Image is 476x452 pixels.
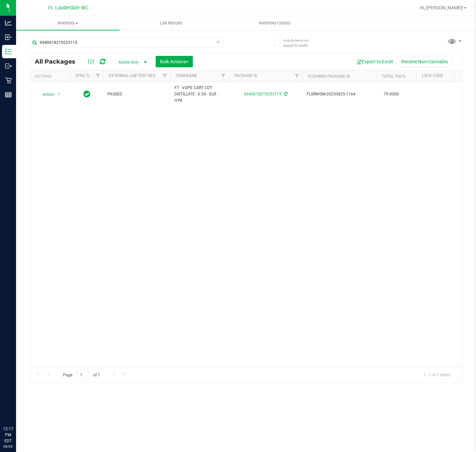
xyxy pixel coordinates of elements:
[156,56,193,67] button: Bulk Actions
[397,56,452,67] button: Receive Non-Cannabis
[216,37,221,46] span: Clear
[55,90,63,99] span: select
[223,16,326,30] a: Inventory Counts
[418,370,456,380] span: 1 - 1 of 1 items
[307,91,372,97] span: FLSRWGM-20250825-1164
[107,91,166,97] span: PASSED
[3,426,13,444] p: 12:17 PM EDT
[218,70,229,82] a: Filter
[159,70,170,82] a: Filter
[283,38,317,48] span: Include items not tagged for facility
[174,85,225,104] span: FT - VAPE CART CDT DISTILLATE - 0.5G - ELR - HYB
[75,73,101,78] a: Sync Status
[77,370,89,380] input: 1
[5,19,12,26] inline-svg: Analytics
[292,70,303,82] a: Filter
[160,59,188,64] span: Bulk Actions
[5,91,12,98] inline-svg: Reports
[36,90,55,99] span: Action
[7,398,27,419] iframe: Resource center
[16,20,120,26] span: Inventory
[422,73,443,78] a: Lock Code
[420,5,463,10] span: Hi, [PERSON_NAME]!
[283,92,288,96] span: Sync from Compliance System
[35,74,67,79] div: Actions
[234,73,257,78] a: Package ID
[57,370,105,380] span: Page of 1
[352,56,397,67] button: Export to Excel
[83,89,90,99] span: In Sync
[48,5,88,11] span: Ft. Lauderdale WC
[244,92,282,96] a: 6940618219233115
[176,73,197,78] a: Item Name
[109,73,161,78] a: External Lab Test Result
[308,74,350,79] a: Flourish Package ID
[382,74,406,79] a: Total THC%
[5,77,12,84] inline-svg: Retail
[3,444,13,449] p: 09/29
[29,37,224,48] input: Search Package ID, Item Name, SKU, Lot or Part Number...
[35,58,82,65] span: All Packages
[151,20,191,26] span: Lab Results
[16,16,120,30] a: Inventory
[5,34,12,41] inline-svg: Inbound
[5,63,12,69] inline-svg: Outbound
[5,48,12,55] inline-svg: Inventory
[120,16,223,30] a: Lab Results
[380,89,402,99] span: 79.0000
[250,20,300,26] span: Inventory Counts
[92,70,103,82] a: Filter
